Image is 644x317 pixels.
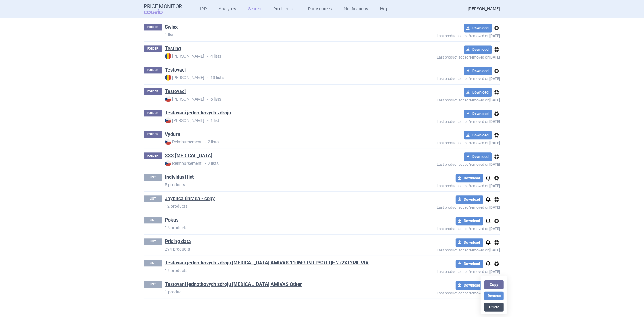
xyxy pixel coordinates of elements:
[165,131,181,139] h1: Vydura
[456,174,483,182] button: Download
[393,97,500,102] p: Last product added/removed on
[205,53,211,59] i: •
[165,139,393,145] p: 2 lists
[165,152,213,160] h1: XXX Nucala
[165,75,205,81] strong: [PERSON_NAME]
[490,270,500,274] strong: [DATE]
[393,182,500,188] p: Last product added/removed on
[393,225,500,231] p: Last product added/removed on
[144,3,182,15] a: Price MonitorCOGVIO
[393,290,500,295] p: Last product added/removed on
[165,117,393,124] p: 1 list
[165,117,205,123] strong: [PERSON_NAME]
[393,54,500,59] p: Last product added/removed on
[165,24,178,32] h1: Swixx
[490,184,500,188] strong: [DATE]
[165,289,393,295] p: 1 product
[490,227,500,231] strong: [DATE]
[490,34,500,38] strong: [DATE]
[165,67,186,75] h1: Testovaci
[165,217,179,225] h1: Pokus
[165,238,191,246] h1: Pricing data
[205,75,211,81] i: •
[165,117,171,123] img: CZ
[490,55,500,59] strong: [DATE]
[165,281,302,289] h1: Testovani jednotkovych zdroju ARTESUNATE AMIVAS Other
[165,75,393,81] p: 13 lists
[144,9,171,14] span: COGVIO
[165,139,171,145] img: CZ
[165,67,186,73] a: Testovaci
[165,96,393,102] p: 6 lists
[464,24,492,32] button: Download
[484,292,504,300] button: Rename
[165,160,202,166] strong: Reimbursement
[490,248,500,252] strong: [DATE]
[165,174,194,181] a: Individual list
[165,238,191,245] a: Pricing data
[393,204,500,210] p: Last product added/removed on
[144,45,162,52] p: FOLDER
[464,110,492,118] button: Download
[165,45,181,52] a: Testing
[165,88,186,95] a: Testovaci
[165,203,393,209] p: 12 products
[202,139,208,145] i: •
[464,67,492,75] button: Download
[393,161,500,167] p: Last product added/removed on
[393,75,500,81] p: Last product added/removed on
[144,152,162,159] p: FOLDER
[484,303,504,312] button: Delete
[484,280,504,289] button: Copy
[165,160,393,167] p: 2 lists
[490,98,500,102] strong: [DATE]
[165,195,215,202] a: Jaypirca úhrada - copy
[165,260,369,267] h1: Testovani jednotkovych zdroju ARTESUNATE AMIVAS 110MG INJ PSO LQF 2+2X12ML VIA
[144,88,162,95] p: FOLDER
[144,110,162,116] p: FOLDER
[165,96,205,102] strong: [PERSON_NAME]
[165,110,231,116] a: Testovani jednotkovych zdroju
[165,53,393,59] p: 4 lists
[456,281,483,290] button: Download
[393,139,500,145] p: Last product added/removed on
[165,246,393,252] p: 294 products
[165,152,213,159] a: XXX [MEDICAL_DATA]
[456,217,483,225] button: Download
[490,162,500,167] strong: [DATE]
[165,110,231,117] h1: Testovani jednotkovych zdroju
[165,24,178,30] a: Swixx
[456,260,483,268] button: Download
[393,118,500,124] p: Last product added/removed on
[165,217,179,223] a: Pokus
[165,267,393,274] p: 15 products
[144,238,162,245] p: LIST
[393,247,500,252] p: Last product added/removed on
[165,53,171,59] img: RO
[456,238,483,247] button: Download
[165,160,171,166] img: CZ
[165,32,393,38] p: 1 list
[165,131,181,138] a: Vydura
[144,174,162,181] p: LIST
[205,96,211,102] i: •
[490,141,500,145] strong: [DATE]
[205,118,211,124] i: •
[165,139,202,145] strong: Reimbursement
[165,174,194,182] h1: Individual list
[464,45,492,54] button: Download
[393,268,500,274] p: Last product added/removed on
[490,120,500,124] strong: [DATE]
[144,260,162,266] p: LIST
[144,195,162,202] p: LIST
[165,281,302,288] a: Testovani jednotkovych zdroju [MEDICAL_DATA] AMIVAS Other
[165,88,186,96] h1: Testovaci
[165,225,393,231] p: 15 products
[165,96,171,102] img: CZ
[165,182,393,188] p: 5 products
[165,53,205,59] strong: [PERSON_NAME]
[144,3,182,9] strong: Price Monitor
[165,260,369,266] a: Testovani jednotkovych zdroju [MEDICAL_DATA] AMIVAS 110MG INJ PSO LQF 2+2X12ML VIA
[144,217,162,223] p: LIST
[456,195,483,204] button: Download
